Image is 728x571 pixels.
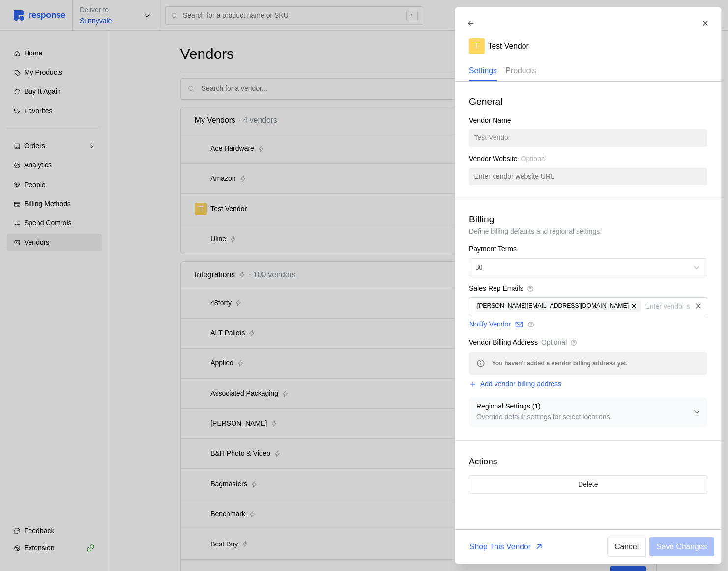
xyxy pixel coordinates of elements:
button: Shop This Vendor [462,537,551,557]
button: Cancel [607,537,646,557]
input: Enter vendor sales rep email [645,301,689,312]
div: Vendor Website [469,154,707,168]
p: Cancel [614,541,639,553]
span: [PERSON_NAME][EMAIL_ADDRESS][DOMAIN_NAME] [477,301,628,312]
button: Notify Vendor [469,319,524,330]
span: You haven't added a vendor billing address yet. [492,359,627,368]
p: Delete [578,479,598,490]
p: T [474,40,479,52]
p: Sales Rep Emails [469,283,524,294]
div: 30 [475,262,482,272]
p: Settings [469,64,497,77]
span: Optional [521,154,546,164]
h3: General [469,95,707,109]
p: Actions [469,455,707,469]
p: Vendor Billing Address [469,337,538,348]
p: Notify Vendor [469,319,511,330]
p: Test Vendor [488,40,528,52]
div: Vendor Name [469,115,707,130]
p: Shop This Vendor [469,541,531,553]
p: Override default settings for select locations. [476,412,693,423]
p: Regional Settings ( 1 ) [476,401,693,412]
button: Regional Settings (1)Override default settings for select locations. [469,398,707,426]
p: Add vendor billing address [480,379,561,390]
p: Payment Terms [469,244,517,255]
h3: Billing [469,213,707,226]
button: Delete [469,475,707,494]
button: Add vendor billing address [469,379,562,390]
p: Products [505,64,536,77]
p: Define billing defaults and regional settings. [469,226,707,237]
p: Optional [541,337,567,348]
